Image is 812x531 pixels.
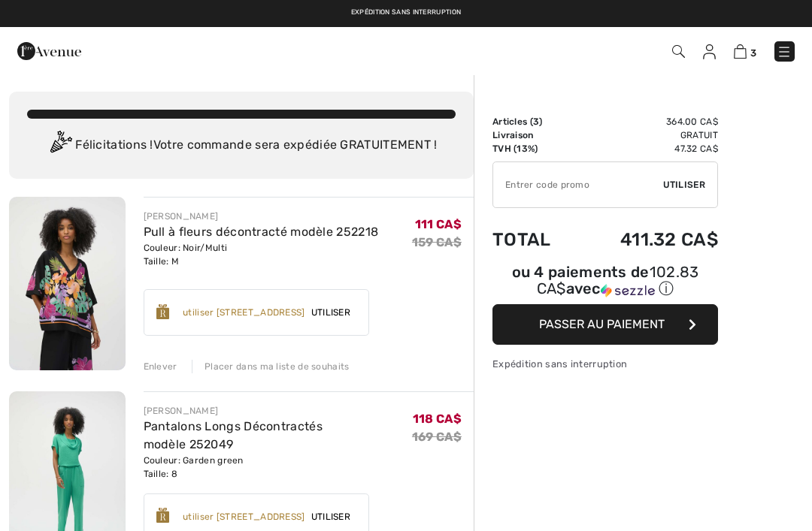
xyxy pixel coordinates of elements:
[9,197,126,370] img: Pull à fleurs décontracté modèle 252218
[192,360,350,373] div: Placer dans ma liste de souhaits
[144,210,379,223] div: [PERSON_NAME]
[663,178,705,192] span: Utiliser
[734,42,756,60] a: 3
[144,454,412,481] div: Couleur: Garden green Taille: 8
[492,115,577,128] td: Articles ( )
[183,306,305,319] div: utiliser [STREET_ADDRESS]
[17,36,81,66] img: 1ère Avenue
[601,284,655,297] img: Sezzle
[493,162,663,207] input: Code promo
[750,47,756,59] span: 3
[492,265,718,304] div: ou 4 paiements de102.83 CA$avecSezzle Cliquez pour en savoir plus sur Sezzle
[412,235,462,249] s: 159 CA$
[156,304,170,319] img: Reward-Logo.svg
[413,412,462,426] span: 118 CA$
[144,404,412,418] div: [PERSON_NAME]
[492,142,577,155] td: TVH (13%)
[492,214,577,265] td: Total
[156,508,170,523] img: Reward-Logo.svg
[183,510,305,523] div: utiliser [STREET_ADDRESS]
[577,115,718,128] td: 364.00 CA$
[703,44,716,59] img: Mes infos
[539,317,665,331] span: Passer au paiement
[672,45,685,58] img: Recherche
[537,263,699,297] span: 102.83 CA$
[492,357,718,371] div: Expédition sans interruption
[734,44,747,59] img: Panier d'achat
[144,241,379,268] div: Couleur: Noir/Multi Taille: M
[577,214,718,265] td: 411.32 CA$
[777,44,792,59] img: Menu
[422,8,423,18] span: |
[492,265,718,299] div: ou 4 paiements de avec
[412,430,462,444] s: 169 CA$
[144,360,177,373] div: Enlever
[492,128,577,142] td: Livraison
[492,304,718,345] button: Passer au paiement
[314,8,413,18] a: Livraison gratuite dès 99$
[144,419,323,451] a: Pantalons Longs Décontractés modèle 252049
[577,128,718,142] td: Gratuit
[305,510,356,523] span: Utiliser
[432,8,498,18] a: Retours gratuits
[415,217,462,231] span: 111 CA$
[577,142,718,155] td: 47.32 CA$
[45,131,75,161] img: Congratulation2.svg
[17,43,81,57] a: 1ère Avenue
[305,306,356,319] span: Utiliser
[144,225,379,239] a: Pull à fleurs décontracté modèle 252218
[27,131,456,161] div: Félicitations ! Votre commande sera expédiée GRATUITEMENT !
[533,116,539,127] span: 3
